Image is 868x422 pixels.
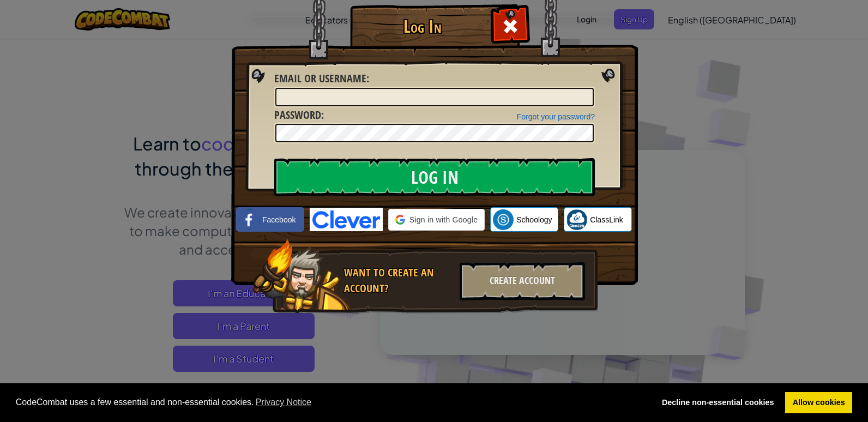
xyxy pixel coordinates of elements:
img: schoology.png [493,209,514,230]
img: classlink-logo-small.png [566,209,587,230]
a: Forgot your password? [517,112,595,121]
span: Facebook [262,214,296,225]
a: learn more about cookies [254,394,314,411]
span: Email or Username [274,71,366,86]
label: : [274,107,324,123]
a: deny cookies [654,392,781,414]
img: facebook_small.png [239,209,260,230]
div: Want to create an account? [344,265,453,296]
a: allow cookies [785,392,852,414]
span: ClassLink [590,214,623,225]
input: Log In [274,158,595,196]
span: Password [274,107,321,122]
h1: Log In [353,17,492,36]
span: Schoology [516,214,552,225]
span: CodeCombat uses a few essential and non-essential cookies. [16,394,646,411]
div: Create Account [460,262,585,300]
span: Sign in with Google [409,214,478,225]
label: : [274,71,369,87]
img: clever-logo-blue.png [310,208,383,231]
div: Sign in with Google [388,209,485,231]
